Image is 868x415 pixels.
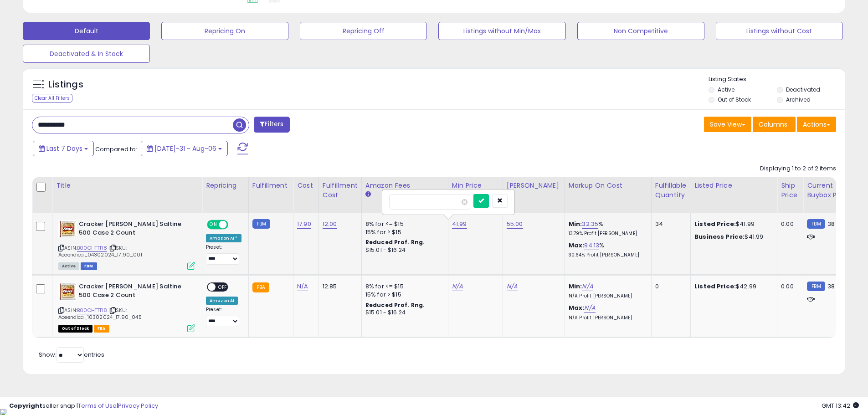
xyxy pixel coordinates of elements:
button: Listings without Min/Max [438,22,565,40]
a: 32.35 [582,220,598,229]
th: The percentage added to the cost of goods (COGS) that forms the calculator for Min & Max prices. [565,177,651,213]
div: Displaying 1 to 2 of 2 items [760,164,836,173]
div: Amazon Fees [365,181,444,190]
a: N/A [507,282,518,291]
button: [DATE]-31 - Aug-06 [141,141,228,156]
img: 51RczHvlNxL._SL40_.jpg [58,282,77,301]
div: 34 [655,220,683,228]
button: Save View [704,117,751,132]
div: Listed Price [694,181,773,190]
div: Fulfillment Cost [323,181,358,200]
div: $41.99 [694,233,770,241]
b: Cracker [PERSON_NAME] Saltine 500 Case 2 Count [79,282,190,302]
div: 0.00 [781,282,796,291]
div: Amazon AI [206,297,238,305]
span: All listings currently available for purchase on Amazon [58,262,79,270]
button: Default [23,22,150,40]
span: All listings that are currently out of stock and unavailable for purchase on Amazon [58,325,92,333]
b: Min: [569,282,582,291]
div: Preset: [206,244,241,265]
b: Reduced Prof. Rng. [365,238,425,246]
button: Repricing On [161,22,288,40]
p: 13.79% Profit [PERSON_NAME] [569,231,644,237]
small: FBM [807,282,825,291]
div: seller snap | | [9,402,158,410]
label: Active [718,86,734,93]
a: N/A [297,282,308,291]
div: Cost [297,181,315,190]
a: 94.13 [584,241,599,250]
small: FBM [252,219,270,229]
div: ASIN: [58,220,195,269]
span: ON [208,221,219,229]
button: Non Competitive [577,22,704,40]
div: 0.00 [781,220,796,228]
small: Amazon Fees. [365,190,371,199]
small: FBM [807,219,825,229]
a: 12.00 [323,220,337,229]
button: Deactivated & In Stock [23,45,150,63]
label: Archived [786,96,811,103]
strong: Copyright [9,401,42,410]
p: N/A Profit [PERSON_NAME] [569,315,644,321]
a: B00CHTTT18 [77,307,107,314]
div: 0 [655,282,683,291]
div: Min Price [452,181,499,190]
b: Listed Price: [694,282,736,291]
a: N/A [582,282,593,291]
span: OFF [216,283,230,291]
b: Min: [569,220,582,228]
div: 8% for <= $15 [365,220,441,228]
a: Terms of Use [78,401,117,410]
button: Repricing Off [300,22,427,40]
b: Max: [569,303,585,312]
span: [DATE]-31 - Aug-06 [154,144,216,153]
a: Privacy Policy [118,401,158,410]
span: Columns [759,120,787,129]
div: $41.99 [694,220,770,228]
div: Markup on Cost [569,181,647,190]
div: 8% for <= $15 [365,282,441,291]
button: Listings without Cost [716,22,843,40]
div: % [569,241,644,258]
div: ASIN: [58,282,195,331]
span: 38 [827,220,835,228]
div: 15% for > $15 [365,228,441,236]
div: Current Buybox Price [807,181,854,200]
img: 51RczHvlNxL._SL40_.jpg [58,220,77,238]
a: 41.99 [452,220,467,229]
div: $15.01 - $16.24 [365,309,441,317]
span: OFF [227,221,241,229]
div: 12.85 [323,282,354,291]
small: FBA [252,282,269,292]
div: $15.01 - $16.24 [365,246,441,254]
label: Deactivated [786,86,820,93]
a: B00CHTTT18 [77,244,107,252]
b: Reduced Prof. Rng. [365,301,425,309]
button: Columns [753,117,796,132]
b: Listed Price: [694,220,736,228]
div: [PERSON_NAME] [507,181,561,190]
p: 30.64% Profit [PERSON_NAME] [569,252,644,258]
span: Show: entries [39,350,104,359]
b: Max: [569,241,585,250]
span: Last 7 Days [46,144,82,153]
b: Cracker [PERSON_NAME] Saltine 500 Case 2 Count [79,220,190,239]
div: Title [56,181,198,190]
b: Business Price: [694,232,745,241]
span: | SKU: Aceendica_10302024_17.90_045 [58,307,142,320]
button: Filters [254,117,289,133]
span: FBA [94,325,109,333]
button: Actions [797,117,836,132]
div: Fulfillable Quantity [655,181,687,200]
span: Compared to: [95,145,137,154]
a: N/A [584,303,595,313]
a: 55.00 [507,220,523,229]
div: % [569,220,644,237]
div: $42.99 [694,282,770,291]
p: Listing States: [709,75,845,84]
span: FBM [81,262,97,270]
div: Amazon AI * [206,234,241,242]
a: N/A [452,282,463,291]
label: Out of Stock [718,96,751,103]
